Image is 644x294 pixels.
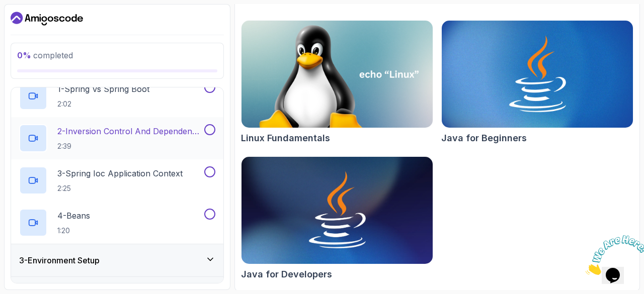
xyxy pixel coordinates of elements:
p: 1:20 [57,226,90,236]
img: Chat attention grabber [4,4,66,44]
button: 3-Environment Setup [11,244,223,276]
a: Linux Fundamentals cardLinux Fundamentals [241,20,433,145]
span: 0 % [17,50,31,60]
a: Dashboard [11,11,83,27]
h3: 3 - Environment Setup [19,254,100,266]
h2: Java for Developers [241,267,332,281]
button: 3-Spring Ioc Application Context2:25 [19,166,215,194]
img: Java for Developers card [242,157,433,264]
a: Java for Beginners cardJava for Beginners [441,20,633,145]
h2: Java for Beginners [441,131,527,145]
p: 2:39 [57,141,202,151]
p: 2:25 [57,183,183,193]
img: Java for Beginners card [442,21,633,128]
img: Linux Fundamentals card [242,21,433,128]
button: 1-Spring Vs Spring Boot2:02 [19,82,215,110]
span: completed [17,50,73,60]
h2: Linux Fundamentals [241,131,330,145]
button: 2-Inversion Control And Dependency Injection2:39 [19,124,215,152]
iframe: chat widget [582,231,644,279]
p: 2:02 [57,99,149,109]
p: 1 - Spring Vs Spring Boot [57,83,149,95]
p: 4 - Beans [57,210,90,222]
p: 2 - Inversion Control And Dependency Injection [57,125,202,137]
p: 3 - Spring Ioc Application Context [57,167,183,179]
a: Java for Developers cardJava for Developers [241,156,433,281]
button: 4-Beans1:20 [19,209,215,237]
